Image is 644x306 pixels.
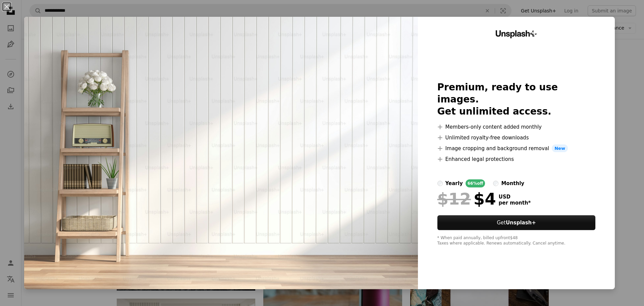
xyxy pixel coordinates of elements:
button: GetUnsplash+ [437,215,596,230]
div: $4 [437,190,496,208]
input: yearly66%off [437,181,443,186]
span: $12 [437,190,471,208]
li: Unlimited royalty-free downloads [437,134,596,142]
input: monthly [493,181,498,186]
span: New [552,144,568,152]
div: 66% off [466,179,485,187]
div: yearly [445,179,463,187]
li: Members-only content added monthly [437,123,596,131]
div: * When paid annually, billed upfront $48 Taxes where applicable. Renews automatically. Cancel any... [437,235,596,246]
div: monthly [501,179,524,187]
strong: Unsplash+ [506,220,536,226]
span: USD [499,194,531,200]
h2: Premium, ready to use images. Get unlimited access. [437,81,596,118]
li: Image cropping and background removal [437,144,596,152]
li: Enhanced legal protections [437,155,596,163]
span: per month * [499,200,531,206]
